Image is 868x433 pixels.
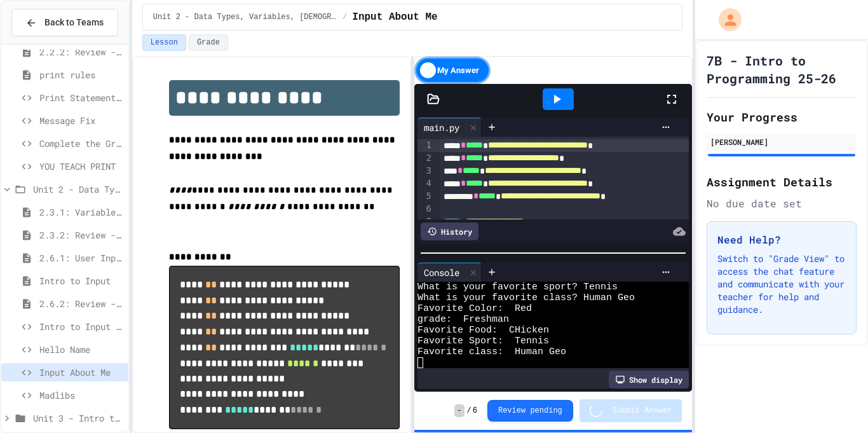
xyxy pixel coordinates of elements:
span: 2.6.2: Review - User Input [39,297,123,310]
div: 1 [417,139,433,152]
span: What is your favorite class? Human Geo [417,292,635,303]
div: My Account [705,5,745,34]
span: Intro to Input Exercise [39,320,123,333]
span: Favorite Color: Red [417,303,532,314]
div: 4 [417,177,433,190]
span: Favorite class: Human Geo [417,347,566,357]
span: Print Statement Repair [39,91,123,104]
span: Complete the Greeting [39,137,123,150]
span: - [454,404,464,417]
div: History [421,223,478,240]
span: YOU TEACH PRINT [39,160,123,173]
div: 3 [417,165,433,177]
h2: Your Progress [707,108,857,126]
h2: Assignment Details [707,173,857,191]
div: 5 [417,190,433,203]
span: 2.2.2: Review - Hello, World! [39,45,123,58]
div: 7 [417,216,433,228]
div: [PERSON_NAME] [710,136,853,148]
span: 2.6.1: User Input [39,251,123,265]
button: Review pending [487,400,573,422]
span: What is your favorite sport? Tennis [417,282,618,292]
span: / [342,12,347,22]
span: 6 [473,406,477,416]
span: Input About Me [39,366,123,379]
span: / [467,406,471,416]
span: Unit 3 - Intro to Objects [33,411,123,425]
div: No due date set [707,196,857,211]
span: 2.3.2: Review - Variables and Data Types [39,228,123,242]
span: Favorite Sport: Tennis [417,336,549,347]
div: main.py [417,121,466,134]
h3: Need Help? [717,232,846,247]
span: Favorite Food: CHicken [417,325,549,336]
span: Unit 2 - Data Types, Variables, [DEMOGRAPHIC_DATA] [153,12,337,22]
button: Lesson [142,34,186,51]
p: Switch to "Grade View" to access the chat feature and communicate with your teacher for help and ... [717,252,846,316]
h1: 7B - Intro to Programming 25-26 [707,52,857,87]
span: Hello Name [39,343,123,356]
span: print rules [39,68,123,81]
span: Submit Answer [613,406,672,416]
span: Madlibs [39,388,123,402]
span: Intro to Input [39,274,123,287]
span: Back to Teams [44,16,104,29]
span: Message Fix [39,114,123,127]
span: grade: Freshman [417,314,509,325]
span: Unit 2 - Data Types, Variables, [DEMOGRAPHIC_DATA] [33,182,123,196]
div: Console [417,266,466,279]
span: 2.3.1: Variables and Data Types [39,205,123,219]
div: 2 [417,152,433,165]
button: Grade [189,34,228,51]
span: Input About Me [352,10,437,25]
div: Show display [609,371,689,388]
div: 6 [417,203,433,216]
